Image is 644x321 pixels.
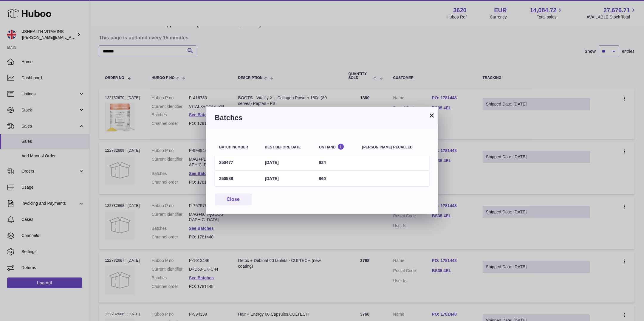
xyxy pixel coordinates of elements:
div: [PERSON_NAME] recalled [362,145,425,149]
div: On Hand [319,143,353,149]
td: 960 [315,171,358,186]
td: [DATE] [260,171,314,186]
td: 924 [315,155,358,170]
div: Best before date [265,145,310,149]
td: [DATE] [260,155,314,170]
button: Close [215,193,252,206]
td: 250588 [215,171,260,186]
h3: Batches [215,113,429,122]
div: Batch number [219,145,256,149]
td: 250477 [215,155,260,170]
button: × [428,112,435,119]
